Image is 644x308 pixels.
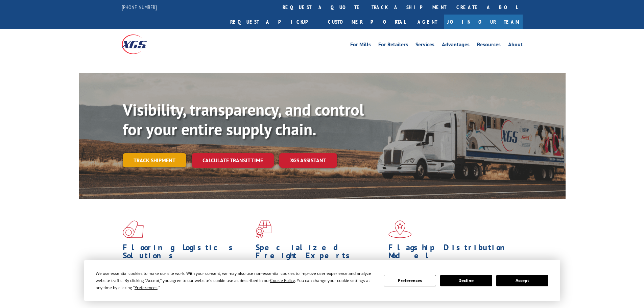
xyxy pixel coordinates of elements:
[270,278,295,283] span: Cookie Policy
[256,220,271,238] img: xgs-icon-focused-on-flooring-red
[225,15,323,29] a: Request a pickup
[440,275,492,286] button: Decline
[279,153,337,168] a: XGS ASSISTANT
[350,42,371,49] a: For Mills
[123,220,144,238] img: xgs-icon-total-supply-chain-intelligence-red
[388,220,412,238] img: xgs-icon-flagship-distribution-model-red
[323,15,411,29] a: Customer Portal
[388,243,516,263] h1: Flagship Distribution Model
[442,42,470,49] a: Advantages
[135,285,158,290] span: Preferences
[96,270,376,291] div: We use essential cookies to make our site work. With your consent, we may also use non-essential ...
[378,42,408,49] a: For Retailers
[122,4,157,10] a: [PHONE_NUMBER]
[84,260,560,301] div: Cookie Consent Prompt
[496,275,548,286] button: Accept
[411,15,444,29] a: Agent
[256,243,383,263] h1: Specialized Freight Experts
[477,42,501,49] a: Resources
[384,275,436,286] button: Preferences
[123,153,186,167] a: Track shipment
[192,153,274,168] a: Calculate transit time
[123,99,364,140] b: Visibility, transparency, and control for your entire supply chain.
[444,15,523,29] a: Join Our Team
[415,42,434,49] a: Services
[508,42,523,49] a: About
[123,243,251,263] h1: Flooring Logistics Solutions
